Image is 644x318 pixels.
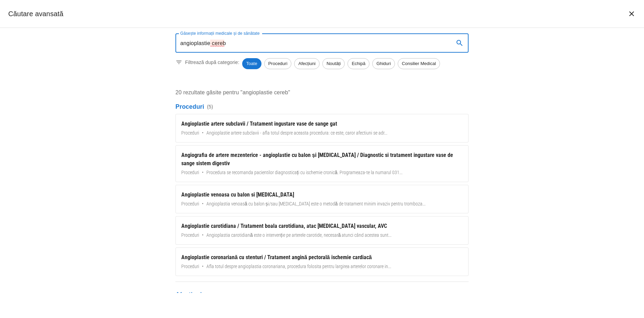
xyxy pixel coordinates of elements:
span: Angioplastie artere subclavii - afla totul despre aceasta procedura: ce este, caror afectiuni se ... [206,129,387,137]
span: • [202,169,204,176]
span: Angioplastia venoasă cu balon și/sau [MEDICAL_DATA] este o metodă de tratament minim invaziv pent... [206,200,426,208]
a: Angioplastie coronariană cu stenturi / Tratament angină pectorală ischemie cardiacăProceduri•Afla... [175,247,469,276]
span: Ghiduri [373,60,395,67]
span: Proceduri [181,263,199,270]
span: ( 5 ) [207,103,213,110]
p: Filtrează după categorie: [185,59,239,66]
div: Echipă [347,58,369,69]
span: Proceduri [181,200,199,208]
span: Angioplastia carotidiană este o intervenție pe arterele carotide, necesară atunci când acestea su... [206,232,391,239]
span: Proceduri [181,129,199,137]
p: Proceduri [175,102,469,111]
span: Proceduri [181,169,199,176]
span: Proceduri [265,60,291,67]
div: Angioplastie venoasa cu balon si [MEDICAL_DATA] [181,191,463,199]
span: Toate [242,60,261,67]
div: Angioplastie artere subclavii / Tratament ingustare vase de sange gat [181,120,463,128]
span: Afecțiuni [294,60,319,67]
div: Ghiduri [372,58,395,69]
button: închide căutarea [623,6,640,22]
span: ( 5 ) [205,291,211,298]
p: 20 rezultate găsite pentru "angioplastie cereb" [175,88,469,97]
a: Angioplastie venoasa cu balon si [MEDICAL_DATA]Proceduri•Angioplastia venoasă cu balon și/sau [ME... [175,185,469,213]
div: Afecțiuni [294,58,320,69]
span: Proceduri [181,232,199,239]
div: Angioplastie coronariană cu stenturi / Tratament angină pectorală ischemie cardiacă [181,253,463,262]
a: Angioplastie carotidiana / Tratament boala carotidiana, atac [MEDICAL_DATA] vascular, AVCProcedur... [175,216,469,245]
label: Găsește informații medicale și de sănătate [180,30,260,36]
div: Angiografia de artere mezenterice - angioplastie cu balon și [MEDICAL_DATA] / Diagnostic si trata... [181,151,463,168]
span: • [202,263,204,270]
span: • [202,200,204,208]
h2: Căutare avansată [8,8,63,19]
span: • [202,232,204,239]
p: Afecțiuni [175,290,469,299]
span: Noutăți [323,60,344,67]
span: Procedura se recomanda pacientilor diagnosticați cu ischemie cronică. Programeaza-te la numarul 0... [206,169,402,176]
div: Proceduri [264,58,292,69]
a: Angiografia de artere mezenterice - angioplastie cu balon și [MEDICAL_DATA] / Diagnostic si trata... [175,145,469,182]
div: Consilier Medical [398,58,440,69]
div: Noutăți [322,58,345,69]
div: Toate [242,58,261,69]
span: Afla totul despre angioplastia coronariana, procedura folosita pentru largirea arterelor coronare... [206,263,391,270]
span: Echipă [348,60,369,67]
span: • [202,129,204,137]
div: Angioplastie carotidiana / Tratament boala carotidiana, atac [MEDICAL_DATA] vascular, AVC [181,222,463,230]
button: search [451,35,468,51]
input: Introduceți un termen pentru căutare... [175,33,449,53]
a: Angioplastie artere subclavii / Tratament ingustare vase de sange gatProceduri•Angioplastie arter... [175,114,469,142]
span: Consilier Medical [398,60,440,67]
